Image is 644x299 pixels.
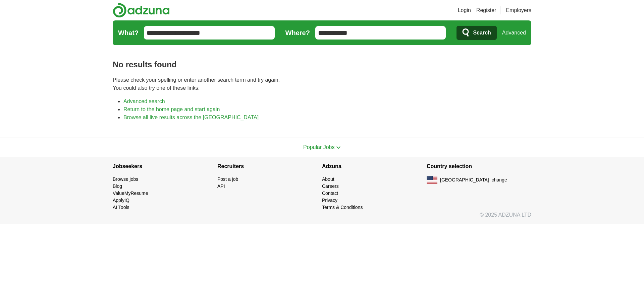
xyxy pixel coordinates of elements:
h1: No results found [113,59,531,71]
img: US flag [427,176,437,184]
h4: Country selection [427,157,531,176]
a: Terms & Conditions [322,205,363,210]
a: ValueMyResume [113,191,148,196]
a: API [217,183,225,189]
img: toggle icon [336,146,341,149]
span: Search [473,26,491,40]
button: change [492,176,507,183]
p: Please check your spelling or enter another search term and try again. You could also try one of ... [113,76,531,92]
a: Login [458,6,471,14]
label: What? [118,28,139,38]
a: Browse all live results across the [GEOGRAPHIC_DATA] [123,115,259,120]
a: Blog [113,183,122,189]
div: © 2025 ADZUNA LTD [107,211,537,224]
a: Post a job [217,176,238,182]
a: Contact [322,191,338,196]
img: Adzuna logo [113,3,170,18]
a: Employers [506,6,531,14]
a: Register [476,6,496,14]
a: Advanced search [123,98,165,104]
a: About [322,176,334,182]
a: AI Tools [113,205,129,210]
a: Advanced [502,26,526,40]
a: Careers [322,183,339,189]
span: Popular Jobs [303,144,334,150]
a: Return to the home page and start again [123,106,220,112]
a: ApplyIQ [113,198,129,203]
a: Browse jobs [113,176,138,182]
label: Where? [285,28,310,38]
span: [GEOGRAPHIC_DATA] [440,176,489,183]
a: Privacy [322,198,337,203]
button: Search [457,26,496,40]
